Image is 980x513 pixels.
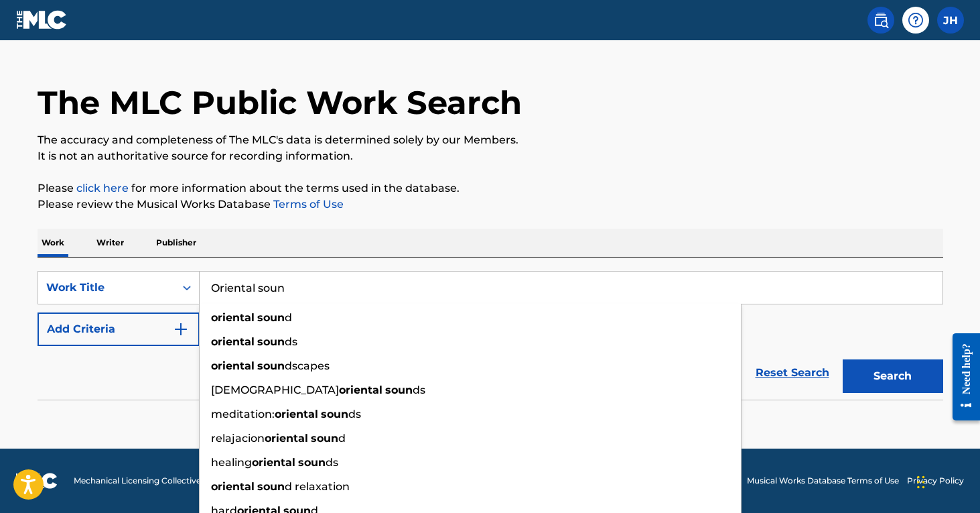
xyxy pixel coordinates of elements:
a: Reset Search [749,358,836,388]
strong: soun [257,335,285,348]
span: Mechanical Licensing Collective © 2025 [74,475,229,487]
span: meditation: [211,408,275,420]
a: click here [76,182,129,194]
p: Please review the Musical Works Database [38,196,943,213]
img: 9d2ae6d4665cec9f34b9.svg [173,321,189,337]
strong: oriental [211,480,255,493]
span: ds [348,408,361,420]
p: Please for more information about the terms used in the database. [38,180,943,196]
strong: oriental [252,456,295,469]
button: Add Criteria [38,312,200,346]
span: [DEMOGRAPHIC_DATA] [211,384,339,396]
span: healing [211,456,252,469]
span: ds [326,456,338,469]
span: ds [413,384,425,396]
a: Privacy Policy [907,475,964,487]
a: Terms of Use [271,198,344,211]
span: relajacion [211,432,265,445]
strong: soun [321,408,348,420]
img: help [908,12,924,28]
strong: soun [257,311,285,324]
strong: soun [385,384,413,396]
strong: oriental [211,359,255,372]
img: search [873,12,889,28]
div: Work Title [46,280,167,296]
strong: soun [257,359,285,372]
a: Musical Works Database Terms of Use [747,475,899,487]
strong: oriental [211,335,255,348]
img: logo [16,473,58,489]
div: Drag [917,462,925,502]
strong: oriental [339,384,382,396]
span: d [285,311,292,324]
h1: The MLC Public Work Search [38,82,522,123]
p: Publisher [152,229,200,257]
p: It is not an authoritative source for recording information. [38,148,943,164]
span: ds [285,335,297,348]
iframe: Resource Center [942,322,980,433]
strong: oriental [211,311,255,324]
p: Work [38,229,68,257]
strong: oriental [275,408,318,420]
form: Search Form [38,271,943,400]
span: d relaxation [285,480,350,493]
button: Search [843,359,943,393]
iframe: Chat Widget [913,449,980,513]
span: dscapes [285,359,330,372]
strong: oriental [265,432,308,445]
img: MLC Logo [16,10,68,30]
strong: soun [298,456,326,469]
div: Help [902,7,929,34]
a: Public Search [867,7,894,34]
strong: soun [257,480,285,493]
strong: soun [311,432,338,445]
div: User Menu [937,7,964,34]
p: Writer [92,229,128,257]
span: d [338,432,346,445]
p: The accuracy and completeness of The MLC's data is determined solely by our Members. [38,132,943,148]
